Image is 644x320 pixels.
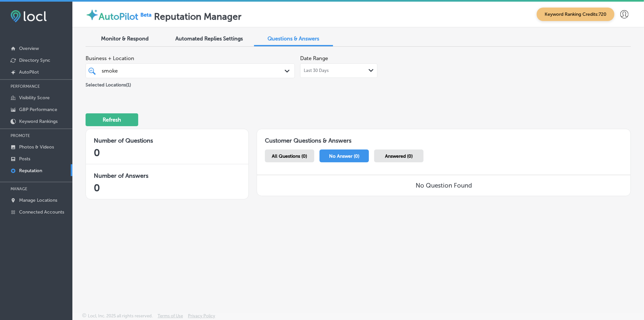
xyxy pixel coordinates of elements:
[94,172,241,179] h3: Number of Answers
[94,147,241,159] h2: 0
[19,209,64,215] p: Connected Accounts
[268,35,320,42] span: Questions & Answers
[385,153,413,159] span: Answered (0)
[11,10,47,22] img: fda3e92497d09a02dc62c9cd864e3231.png
[300,55,328,61] label: Date Range
[19,69,39,75] p: AutoPilot
[138,11,154,18] img: Beta
[19,119,58,124] p: Keyword Rankings
[272,153,307,159] span: All Questions (0)
[99,11,138,22] label: AutoPilot
[19,107,57,112] p: GBP Performance
[19,46,39,51] p: Overview
[19,168,42,173] p: Reputation
[19,197,57,203] p: Manage Locations
[304,68,329,73] span: Last 30 Days
[19,156,30,162] p: Posts
[329,153,359,159] span: No Answer (0)
[88,313,153,318] p: Locl, Inc. 2025 all rights reserved.
[86,8,99,21] img: autopilot-icon
[94,137,241,144] h3: Number of Questions
[19,95,50,101] p: Visibility Score
[86,55,295,61] span: Business + Location
[537,8,614,21] span: Keyword Ranking Credits: 720
[416,182,472,189] h3: No Question Found
[86,80,131,88] p: Selected Locations ( 1 )
[19,144,54,150] p: Photos & Videos
[86,113,138,126] button: Refresh
[154,11,242,22] label: Reputation Manager
[257,129,631,147] h1: Customer Questions & Answers
[19,57,50,63] p: Directory Sync
[101,35,149,42] span: Monitor & Respond
[94,182,241,194] h2: 0
[176,35,243,42] span: Automated Replies Settings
